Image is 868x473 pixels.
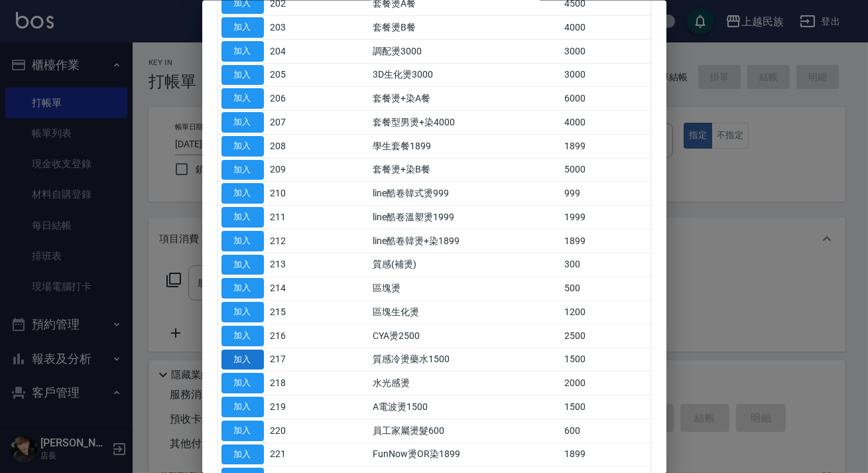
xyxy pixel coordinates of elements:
[561,419,650,442] td: 600
[221,40,264,61] button: 加入
[221,325,264,346] button: 加入
[221,183,264,204] button: 加入
[369,39,561,63] td: 調配燙3000
[221,254,264,275] button: 加入
[221,278,264,299] button: 加入
[561,300,650,324] td: 1200
[369,419,561,442] td: 員工家屬燙髮600
[267,419,318,442] td: 220
[369,15,561,39] td: 套餐燙B餐
[369,205,561,229] td: line酷卷溫塑燙1999
[267,63,318,87] td: 205
[561,253,650,277] td: 300
[221,207,264,228] button: 加入
[561,158,650,182] td: 5000
[561,276,650,300] td: 500
[561,442,650,466] td: 1899
[561,371,650,395] td: 2000
[221,444,264,464] button: 加入
[221,230,264,251] button: 加入
[267,86,318,110] td: 206
[369,134,561,158] td: 學生套餐1899
[267,110,318,134] td: 207
[561,15,650,39] td: 4000
[369,181,561,205] td: line酷卷韓式燙999
[369,348,561,372] td: 質感冷燙藥水1500
[369,110,561,134] td: 套餐型男燙+染4000
[221,135,264,156] button: 加入
[267,442,318,466] td: 221
[369,158,561,182] td: 套餐燙+染B餐
[221,17,264,38] button: 加入
[267,371,318,395] td: 218
[561,229,650,253] td: 1899
[369,253,561,277] td: 質感(補燙)
[267,39,318,63] td: 204
[561,39,650,63] td: 3000
[369,86,561,110] td: 套餐燙+染A餐
[561,324,650,348] td: 2500
[369,300,561,324] td: 區塊生化燙
[221,373,264,393] button: 加入
[267,181,318,205] td: 210
[221,159,264,180] button: 加入
[267,253,318,277] td: 213
[221,420,264,440] button: 加入
[561,395,650,419] td: 1500
[221,88,264,109] button: 加入
[221,349,264,370] button: 加入
[561,63,650,87] td: 3000
[267,15,318,39] td: 203
[221,302,264,322] button: 加入
[267,205,318,229] td: 211
[369,276,561,300] td: 區塊燙
[561,134,650,158] td: 1899
[267,158,318,182] td: 209
[369,324,561,348] td: CYA燙2500
[221,397,264,417] button: 加入
[267,134,318,158] td: 208
[561,348,650,372] td: 1500
[561,181,650,205] td: 999
[267,300,318,324] td: 215
[561,110,650,134] td: 4000
[561,205,650,229] td: 1999
[267,324,318,348] td: 216
[369,395,561,419] td: A電波燙1500
[221,112,264,133] button: 加入
[369,229,561,253] td: line酷卷韓燙+染1899
[267,348,318,372] td: 217
[267,229,318,253] td: 212
[267,276,318,300] td: 214
[221,64,264,85] button: 加入
[369,63,561,87] td: 3D生化燙3000
[369,371,561,395] td: 水光感燙
[267,395,318,419] td: 219
[561,86,650,110] td: 6000
[369,442,561,466] td: FunNow燙OR染1899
